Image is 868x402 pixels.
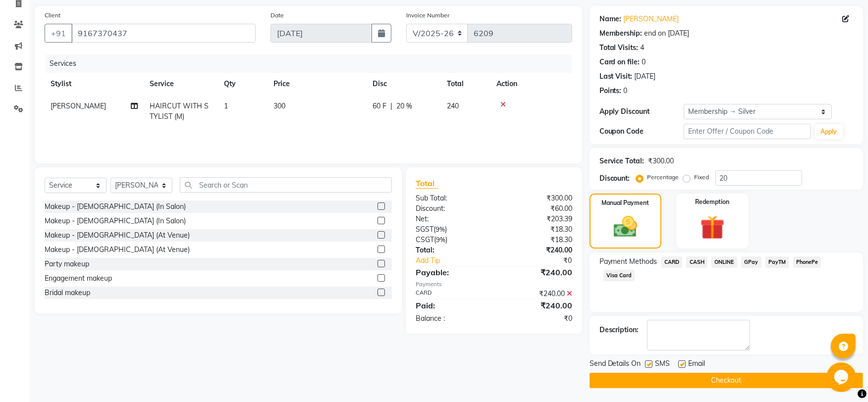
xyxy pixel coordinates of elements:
[408,214,494,224] div: Net:
[45,216,186,226] div: Makeup - [DEMOGRAPHIC_DATA] (In Salon)
[599,86,622,96] div: Points:
[648,173,679,182] label: Percentage
[45,230,190,241] div: Makeup - [DEMOGRAPHIC_DATA] (At Venue)
[51,101,106,110] span: [PERSON_NAME]
[741,256,761,268] span: GPay
[180,177,392,193] input: Search or Scan
[268,73,367,95] th: Price
[396,101,412,111] span: 20 %
[45,288,90,298] div: Bridal makeup
[408,203,494,214] div: Discount:
[494,245,580,255] div: ₹240.00
[494,235,580,245] div: ₹18.30
[599,256,657,267] span: Payment Methods
[416,280,572,289] div: Payments
[416,225,434,234] span: SGST
[599,43,639,53] div: Total Visits:
[508,255,580,266] div: ₹0
[408,224,494,235] div: ( )
[655,358,670,371] span: SMS
[408,235,494,245] div: ( )
[599,126,684,137] div: Coupon Code
[45,273,112,284] div: Engagement makeup
[408,266,494,278] div: Payable:
[661,256,683,268] span: CARD
[494,300,580,311] div: ₹240.00
[71,24,256,43] input: Search by Name/Mobile/Email/Code
[218,73,268,95] th: Qty
[45,201,186,212] div: Makeup - [DEMOGRAPHIC_DATA] (In Salon)
[695,173,709,182] label: Fixed
[390,101,392,111] span: |
[408,313,494,324] div: Balance :
[494,224,580,235] div: ₹18.30
[686,256,707,268] span: CASH
[684,124,811,139] input: Enter Offer / Coupon Code
[416,178,438,189] span: Total
[416,235,434,244] span: CSGT
[373,101,386,111] span: 60 F
[408,255,508,266] a: Add Tip
[599,28,643,39] div: Membership:
[435,225,445,233] span: 9%
[45,11,60,20] label: Client
[441,73,490,95] th: Total
[406,11,449,20] label: Invoice Number
[150,101,209,121] span: HAIRCUT WITH STYLIST (M)
[689,358,705,371] span: Email
[436,236,445,244] span: 9%
[606,213,644,240] img: _cash.svg
[635,71,656,82] div: [DATE]
[494,266,580,278] div: ₹240.00
[408,289,494,299] div: CARD
[649,156,674,166] div: ₹300.00
[624,86,628,96] div: 0
[793,256,821,268] span: PhonePe
[599,156,645,166] div: Service Total:
[45,259,89,269] div: Party makeup
[224,101,228,110] span: 1
[45,73,144,95] th: Stylist
[447,101,459,110] span: 240
[603,270,635,281] span: Visa Card
[696,198,730,206] label: Redemption
[490,73,572,95] th: Action
[271,11,284,20] label: Date
[144,73,218,95] th: Service
[641,43,645,53] div: 4
[624,14,679,24] a: [PERSON_NAME]
[599,71,633,82] div: Last Visit:
[590,373,863,388] button: Checkout
[494,193,580,203] div: ₹300.00
[599,14,622,24] div: Name:
[826,362,858,392] iframe: chat widget
[494,289,580,299] div: ₹240.00
[46,54,580,73] div: Services
[408,300,494,311] div: Paid:
[601,199,649,207] label: Manual Payment
[45,24,72,43] button: +91
[273,101,285,110] span: 300
[693,212,732,243] img: _gift.svg
[45,245,190,255] div: Makeup - [DEMOGRAPHIC_DATA] (At Venue)
[711,256,737,268] span: ONLINE
[494,214,580,224] div: ₹203.39
[494,203,580,214] div: ₹60.00
[590,358,641,371] span: Send Details On
[815,124,843,139] button: Apply
[599,173,630,184] div: Discount:
[645,28,690,39] div: end on [DATE]
[599,57,640,67] div: Card on file:
[408,245,494,255] div: Total:
[367,73,441,95] th: Disc
[599,106,684,117] div: Apply Discount
[494,313,580,324] div: ₹0
[599,325,639,335] div: Description:
[765,256,789,268] span: PayTM
[642,57,646,67] div: 0
[408,193,494,203] div: Sub Total:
